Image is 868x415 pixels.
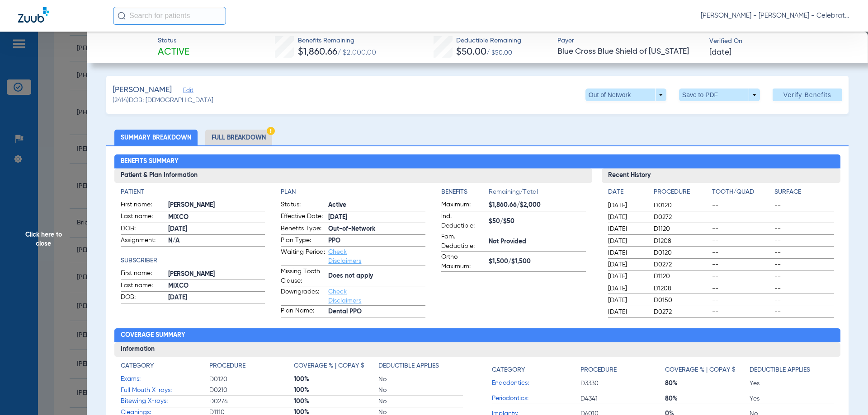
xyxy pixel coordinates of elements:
span: No [378,397,463,406]
span: Fam. Deductible: [441,232,486,251]
span: -- [712,272,772,281]
h3: Recent History [602,168,841,183]
span: Verified On [709,37,854,46]
span: Active [328,201,425,210]
span: PPO [328,236,425,246]
span: Dental PPO [328,307,425,317]
span: -- [774,237,834,246]
span: D0272 [654,213,709,222]
span: [DATE] [608,213,646,222]
span: -- [774,201,834,210]
span: Benefits Type: [281,224,325,235]
span: D1208 [654,284,709,293]
span: D0210 [209,386,294,395]
span: -- [712,201,772,210]
span: Missing Tooth Clause: [281,267,325,286]
span: Full Mouth X-rays: [121,386,209,395]
span: -- [774,224,834,233]
span: Out-of-Network [328,224,425,234]
h4: Category [492,365,525,375]
span: -- [712,308,772,317]
span: DOB: [121,293,165,303]
input: Search for patients [113,7,226,25]
a: Check Disclaimers [328,249,361,264]
span: Blue Cross Blue Shield of [US_STATE] [557,46,702,57]
span: [DATE] [709,47,731,58]
span: [DATE] [608,296,646,305]
app-breakdown-title: Tooth/Quad [712,187,772,200]
span: Bitewing X-rays: [121,396,209,406]
h4: Surface [774,187,834,197]
span: 100% [294,386,378,395]
iframe: Chat Widget [823,372,868,415]
span: -- [712,237,772,246]
button: Out of Network [585,89,666,101]
span: Periodontics: [492,394,580,403]
h4: Date [608,187,646,197]
span: Ind. Deductible: [441,212,486,231]
span: D0120 [654,248,709,257]
span: Status [158,36,189,46]
app-breakdown-title: Date [608,187,646,200]
span: MIXCO [168,213,265,222]
img: Zuub Logo [18,7,49,23]
span: [DATE] [608,248,646,257]
span: No [378,375,463,384]
span: -- [774,213,834,222]
span: [DATE] [608,237,646,246]
h4: Coverage % | Copay $ [294,361,364,371]
span: D1120 [654,272,709,281]
span: [PERSON_NAME] [168,201,265,210]
app-breakdown-title: Coverage % | Copay $ [294,361,378,374]
h4: Deductible Applies [378,361,439,371]
span: 80% [665,394,750,403]
span: Exams: [121,374,209,384]
img: Search Icon [118,12,126,20]
span: -- [712,284,772,293]
span: DOB: [121,224,165,235]
h3: Patient & Plan Information [114,168,592,183]
span: Ortho Maximum: [441,252,486,271]
h4: Procedure [580,365,617,375]
span: Assignment: [121,236,165,247]
span: Remaining/Total [489,187,586,200]
span: D0120 [654,201,709,210]
h4: Procedure [209,361,245,371]
span: -- [712,224,772,233]
span: -- [712,213,772,222]
span: D0272 [654,260,709,269]
span: -- [774,308,834,317]
span: Not Provided [489,237,586,247]
span: D0274 [209,397,294,406]
span: -- [712,260,772,269]
span: [DATE] [608,224,646,233]
h4: Tooth/Quad [712,187,772,197]
span: Benefits Remaining [298,36,376,46]
span: Last name: [121,212,165,223]
span: D0272 [654,308,709,317]
app-breakdown-title: Deductible Applies [750,361,834,378]
span: N/A [168,236,265,246]
span: Does not apply [328,271,425,281]
span: Waiting Period: [281,247,325,266]
span: [DATE] [168,224,265,234]
span: -- [774,284,834,293]
h4: Procedure [654,187,709,197]
span: Effective Date: [281,212,325,223]
span: Yes [750,379,834,388]
app-breakdown-title: Procedure [654,187,709,200]
h4: Plan [281,187,425,197]
span: $1,860.66 [298,47,337,57]
span: -- [774,296,834,305]
app-breakdown-title: Procedure [209,361,294,374]
img: Hazard [267,127,275,135]
app-breakdown-title: Benefits [441,187,489,200]
app-breakdown-title: Category [121,361,209,374]
span: Yes [750,394,834,403]
li: Full Breakdown [205,130,272,145]
app-breakdown-title: Coverage % | Copay $ [665,361,750,378]
span: -- [774,248,834,257]
app-breakdown-title: Patient [121,187,265,197]
span: D4341 [580,394,665,403]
